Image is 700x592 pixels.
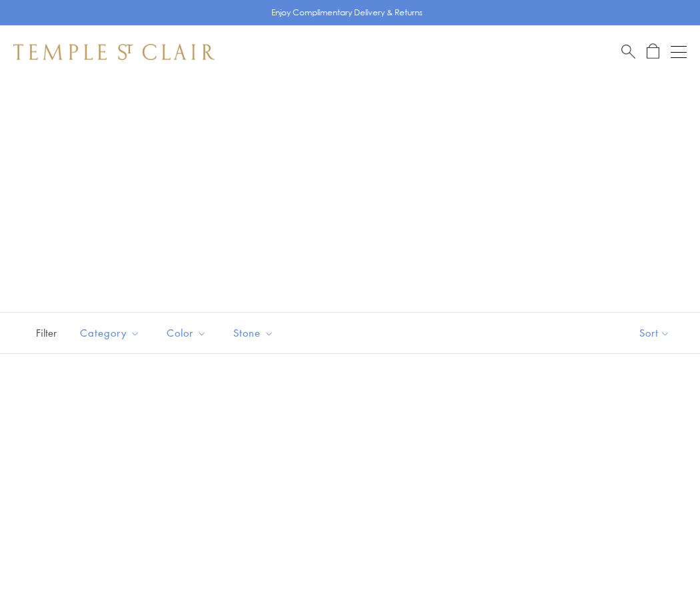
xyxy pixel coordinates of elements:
[157,318,217,348] button: Color
[671,44,687,60] button: Open navigation
[621,43,635,60] a: Search
[609,313,700,353] button: Show sort by
[160,325,217,341] span: Color
[13,44,215,60] img: Temple St. Clair
[70,318,150,348] button: Category
[73,325,150,341] span: Category
[227,325,284,341] span: Stone
[223,318,284,348] button: Stone
[647,43,659,60] a: Open Shopping Bag
[271,6,423,19] p: Enjoy Complimentary Delivery & Returns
